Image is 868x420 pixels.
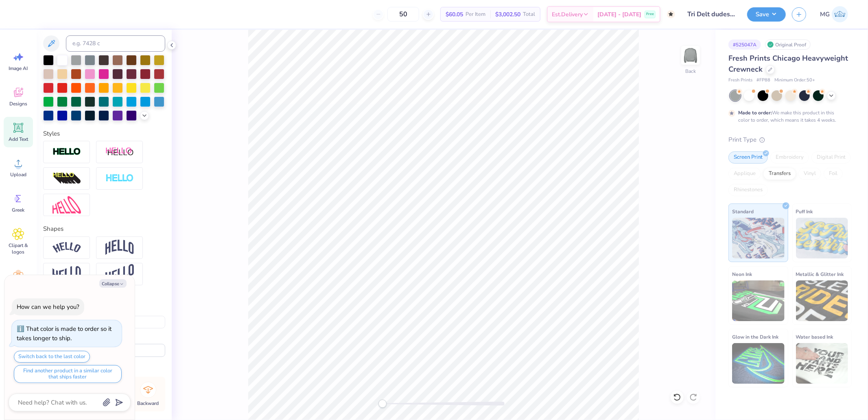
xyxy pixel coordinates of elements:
[597,10,641,19] span: [DATE] - [DATE]
[732,332,778,341] span: Glow in the Dark Ink
[5,242,32,255] span: Clipart & logos
[495,10,520,19] span: $3,002.50
[9,101,27,107] span: Designs
[728,39,761,50] div: # 525047A
[10,171,26,178] span: Upload
[732,280,785,321] img: Neon Ink
[820,10,830,19] span: MG
[747,7,786,22] button: Save
[732,343,785,384] img: Glow in the Dark Ink
[446,10,463,19] span: $60.05
[763,168,796,180] div: Transfers
[756,77,770,84] span: # FP88
[796,207,813,216] span: Puff Ink
[728,184,768,196] div: Rhinestones
[105,240,134,255] img: Arch
[728,135,852,144] div: Print Type
[14,351,90,363] button: Switch back to the last color
[14,365,122,383] button: Find another product in a similar color that ships faster
[105,174,134,183] img: Negative Space
[9,65,28,72] span: Image AI
[728,77,752,84] span: Fresh Prints
[387,7,419,22] input: – –
[99,279,127,288] button: Collapse
[138,400,159,407] span: Backward
[832,6,848,22] img: Michael Galon
[796,218,848,258] img: Puff Ink
[552,10,583,19] span: Est. Delivery
[685,68,696,75] div: Back
[732,207,754,216] span: Standard
[796,280,848,321] img: Metallic & Glitter Ink
[105,264,134,284] img: Rise
[17,325,112,342] div: That color is made to order so it takes longer to ship.
[811,151,851,164] div: Digital Print
[774,77,815,84] span: Minimum Order: 50 +
[728,168,761,180] div: Applique
[466,10,485,19] span: Per Item
[646,11,654,17] span: Free
[738,109,772,116] strong: Made to order:
[824,168,843,180] div: Foil
[66,35,165,52] input: e.g. 7428 c
[796,270,844,278] span: Metallic & Glitter Ink
[12,207,25,213] span: Greek
[728,151,768,164] div: Screen Print
[816,6,852,22] a: MG
[728,53,848,74] span: Fresh Prints Chicago Heavyweight Crewneck
[732,270,752,278] span: Neon Ink
[9,136,28,142] span: Add Text
[682,47,699,63] img: Back
[681,6,741,22] input: Untitled Design
[43,129,60,138] label: Styles
[796,343,848,384] img: Water based Ink
[765,39,811,50] div: Original Proof
[798,168,821,180] div: Vinyl
[52,196,81,214] img: Free Distort
[52,172,81,185] img: 3D Illusion
[732,218,785,258] img: Standard
[43,224,63,234] label: Shapes
[738,109,838,124] div: We make this product in this color to order, which means it takes 4 weeks.
[523,10,535,19] span: Total
[17,303,79,311] div: How can we help you?
[796,332,833,341] span: Water based Ink
[52,242,81,253] img: Arc
[52,147,81,157] img: Stroke
[105,147,134,157] img: Shadow
[378,400,387,408] div: Accessibility label
[770,151,809,164] div: Embroidery
[52,266,81,282] img: Flag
